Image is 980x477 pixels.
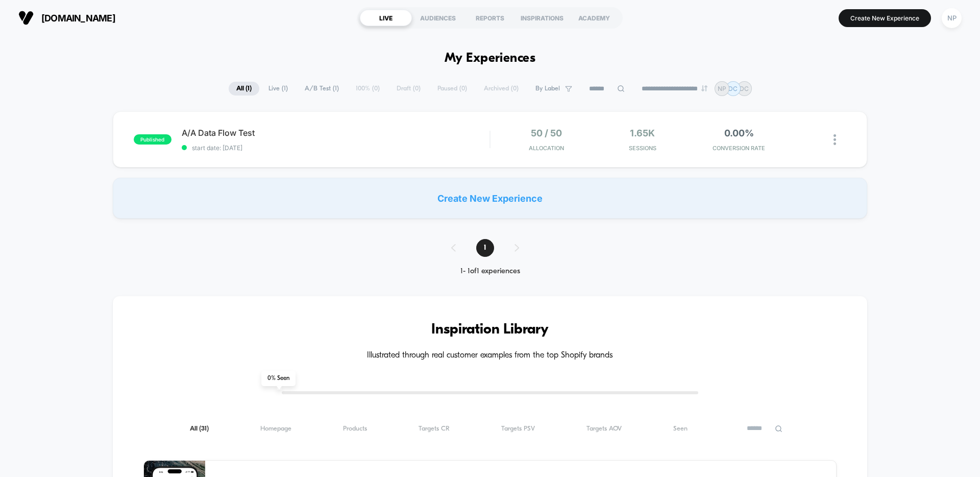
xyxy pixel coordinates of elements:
[182,144,489,152] span: start date: [DATE]
[134,134,171,145] span: published
[839,9,931,27] button: Create New Experience
[939,8,965,29] button: NP
[724,128,754,138] span: 0.00%
[419,425,450,433] span: Targets CR
[143,351,837,361] h4: Illustrated through real customer examples from the top Shopify brands
[229,82,259,96] span: All ( 1 )
[529,145,564,152] span: Allocation
[701,85,707,91] img: end
[728,85,738,92] p: DC
[942,8,962,28] div: NP
[501,425,535,433] span: Targets PSV
[15,10,118,26] button: [DOMAIN_NAME]
[445,51,536,66] h1: My Experiences
[343,425,367,433] span: Products
[476,239,494,257] span: 1
[182,128,489,138] span: A/A Data Flow Test
[261,82,296,96] span: Live ( 1 )
[630,128,655,138] span: 1.65k
[18,10,34,26] img: Visually logo
[834,134,836,145] img: close
[190,425,209,433] span: All
[673,425,688,433] span: Seen
[718,85,726,92] p: NP
[464,10,516,26] div: REPORTS
[597,145,689,152] span: Sessions
[113,178,867,219] div: Create New Experience
[531,128,562,138] span: 50 / 50
[693,145,785,152] span: CONVERSION RATE
[143,322,837,338] h3: Inspiration Library
[297,82,347,96] span: A/B Test ( 1 )
[516,10,568,26] div: INSPIRATIONS
[441,267,540,276] div: 1 - 1 of 1 experiences
[199,425,209,432] span: ( 31 )
[568,10,620,26] div: ACADEMY
[261,371,296,386] span: 0 % Seen
[412,10,464,26] div: AUDIENCES
[360,10,412,26] div: LIVE
[740,85,749,92] p: DC
[41,13,115,23] span: [DOMAIN_NAME]
[260,425,291,433] span: Homepage
[586,425,622,433] span: Targets AOV
[535,85,560,92] span: By Label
